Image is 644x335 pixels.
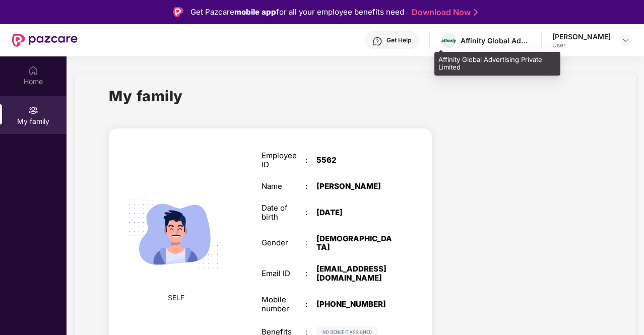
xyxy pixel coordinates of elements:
[316,300,393,309] div: [PHONE_NUMBER]
[305,300,316,309] div: :
[305,156,316,165] div: :
[262,151,305,169] div: Employee ID
[461,36,531,45] div: Affinity Global Advertising Private Limited
[412,7,475,18] a: Download Now
[28,105,38,115] img: svg+xml;base64,PHN2ZyB3aWR0aD0iMjAiIGhlaWdodD0iMjAiIHZpZXdCb3g9IjAgMCAyMCAyMCIgZmlsbD0ibm9uZSIgeG...
[316,156,393,165] div: 5562
[316,208,393,217] div: [DATE]
[305,182,316,191] div: :
[262,269,305,278] div: Email ID
[262,238,305,247] div: Gender
[305,269,316,278] div: :
[262,295,305,313] div: Mobile number
[316,234,393,252] div: [DEMOGRAPHIC_DATA]
[441,39,456,43] img: affinity.png
[12,34,78,47] img: New Pazcare Logo
[262,204,305,222] div: Date of birth
[474,7,478,18] img: Stroke
[190,6,404,18] div: Get Pazcare for all your employee benefits need
[109,85,183,107] h1: My family
[168,292,184,303] span: SELF
[173,7,183,17] img: Logo
[234,7,276,17] strong: mobile app
[372,36,382,46] img: svg+xml;base64,PHN2ZyBpZD0iSGVscC0zMngzMiIgeG1sbnM9Imh0dHA6Ly93d3cudzMub3JnLzIwMDAvc3ZnIiB3aWR0aD...
[117,176,234,292] img: svg+xml;base64,PHN2ZyB4bWxucz0iaHR0cDovL3d3dy53My5vcmcvMjAwMC9zdmciIHdpZHRoPSIyMjQiIGhlaWdodD0iMT...
[262,182,305,191] div: Name
[552,32,611,41] div: [PERSON_NAME]
[387,36,411,44] div: Get Help
[434,52,560,76] div: Affinity Global Advertising Private Limited
[552,41,611,49] div: User
[305,208,316,217] div: :
[28,65,38,76] img: svg+xml;base64,PHN2ZyBpZD0iSG9tZSIgeG1sbnM9Imh0dHA6Ly93d3cudzMub3JnLzIwMDAvc3ZnIiB3aWR0aD0iMjAiIG...
[622,36,630,44] img: svg+xml;base64,PHN2ZyBpZD0iRHJvcGRvd24tMzJ4MzIiIHhtbG5zPSJodHRwOi8vd3d3LnczLm9yZy8yMDAwL3N2ZyIgd2...
[305,238,316,247] div: :
[316,264,393,283] div: [EMAIL_ADDRESS][DOMAIN_NAME]
[316,182,393,191] div: [PERSON_NAME]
